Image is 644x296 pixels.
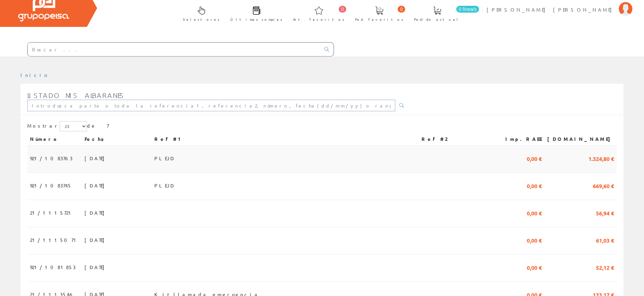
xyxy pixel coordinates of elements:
[30,180,72,191] span: 921/1083745
[596,207,614,218] span: 56,94 €
[27,121,617,133] div: de 7
[30,152,73,164] span: 921/1083763
[27,91,124,99] span: Listado mis albaranes
[28,43,320,56] input: Buscar ...
[224,1,286,26] a: Últimas compras
[339,6,346,13] span: 0
[27,100,395,111] input: Introduzca parte o toda la referencia1, referencia2, número, fecha(dd/mm/yy) o rango de fechas(dd...
[176,1,223,26] a: Selectores
[493,133,545,145] th: Imp.RAEE
[588,152,614,164] span: 1.324,80 €
[419,133,493,145] th: Ref #2
[355,16,403,23] span: Ped. favoritos
[60,121,87,131] select: Mostrar
[414,16,460,23] span: Pedido actual
[27,133,82,145] th: Número
[487,1,632,7] a: [PERSON_NAME] [PERSON_NAME]
[82,133,152,145] th: Fecha
[527,234,542,246] span: 0,00 €
[593,180,614,191] span: 669,60 €
[154,180,175,191] span: PLEJD
[85,152,108,164] span: [DATE]
[85,234,108,246] span: [DATE]
[527,180,542,191] span: 0,00 €
[527,152,542,164] span: 0,00 €
[152,133,419,145] th: Ref #1
[30,261,76,273] span: 921/1081853
[545,133,617,145] th: [DOMAIN_NAME]
[30,234,79,246] span: 21/1115071
[527,207,542,218] span: 0,00 €
[293,16,344,23] span: Art. favoritos
[487,6,615,13] span: [PERSON_NAME] [PERSON_NAME]
[183,16,220,23] span: Selectores
[30,207,74,218] span: 21/1115721
[596,261,614,273] span: 52,12 €
[85,261,108,273] span: [DATE]
[456,6,479,13] span: 0 línea/s
[85,180,108,191] span: [DATE]
[154,152,175,164] span: PLEJD
[527,261,542,273] span: 0,00 €
[398,6,405,13] span: 0
[27,121,87,131] label: Mostrar
[85,207,108,218] span: [DATE]
[596,234,614,246] span: 61,03 €
[230,16,282,23] span: Últimas compras
[20,72,49,78] a: Inicio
